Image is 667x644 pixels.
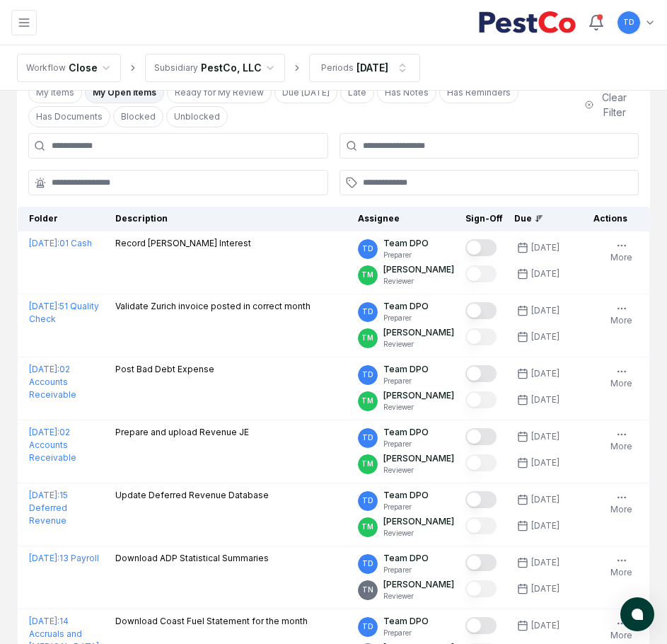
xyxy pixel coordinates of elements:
[531,367,559,380] div: [DATE]
[579,84,639,125] button: Clear Filter
[85,82,164,103] button: My Open Items
[465,265,497,282] button: Mark complete
[115,300,311,313] p: Validate Zurich invoice posted in correct month
[362,369,373,380] span: TD
[383,452,454,465] p: [PERSON_NAME]
[110,207,352,231] th: Description
[115,237,251,250] p: Record [PERSON_NAME] Interest
[531,304,559,317] div: [DATE]
[361,396,373,406] span: TM
[309,54,420,82] button: Periods[DATE]
[582,212,639,225] div: Actions
[28,106,110,127] button: Has Documents
[383,389,454,402] p: [PERSON_NAME]
[465,617,497,634] button: Mark complete
[115,489,269,502] p: Update Deferred Revenue Database
[383,591,454,602] p: Reviewer
[531,330,559,343] div: [DATE]
[383,263,454,276] p: [PERSON_NAME]
[608,552,635,582] button: More
[383,528,454,539] p: Reviewer
[465,328,497,345] button: Mark complete
[531,493,559,506] div: [DATE]
[531,268,559,280] div: [DATE]
[383,300,429,313] p: Team DPO
[383,363,429,376] p: Team DPO
[361,270,373,280] span: TM
[383,313,429,323] p: Preparer
[383,615,429,628] p: Team DPO
[531,456,559,469] div: [DATE]
[465,302,497,319] button: Mark complete
[383,376,429,386] p: Preparer
[465,517,497,534] button: Mark complete
[465,454,497,471] button: Mark complete
[29,238,92,248] a: [DATE]:01 Cash
[608,426,635,456] button: More
[531,556,559,569] div: [DATE]
[383,237,429,250] p: Team DPO
[29,553,99,563] a: [DATE]:13 Payroll
[361,522,373,532] span: TM
[166,106,228,127] button: Unblocked
[154,62,198,74] div: Subsidiary
[29,301,99,324] a: [DATE]:51 Quality Check
[383,515,454,528] p: [PERSON_NAME]
[115,426,249,439] p: Prepare and upload Revenue JE
[29,364,76,400] a: [DATE]:02 Accounts Receivable
[616,10,642,35] button: TD
[29,301,59,311] span: [DATE] :
[465,554,497,571] button: Mark complete
[29,238,59,248] span: [DATE] :
[362,432,373,443] span: TD
[383,628,429,638] p: Preparer
[465,580,497,597] button: Mark complete
[383,326,454,339] p: [PERSON_NAME]
[608,237,635,267] button: More
[383,502,429,512] p: Preparer
[383,489,429,502] p: Team DPO
[115,363,214,376] p: Post Bad Debt Expense
[29,427,59,437] span: [DATE] :
[383,565,429,575] p: Preparer
[383,250,429,260] p: Preparer
[608,489,635,519] button: More
[465,365,497,382] button: Mark complete
[362,243,373,254] span: TD
[531,241,559,254] div: [DATE]
[620,597,654,631] button: atlas-launcher
[460,207,509,231] th: Sign-Off
[608,300,635,330] button: More
[274,82,337,103] button: Due Today
[465,239,497,256] button: Mark complete
[383,552,429,565] p: Team DPO
[321,62,354,74] div: Periods
[361,459,373,469] span: TM
[623,17,634,28] span: TD
[383,276,454,287] p: Reviewer
[167,82,272,103] button: Ready for My Review
[340,82,374,103] button: Late
[362,558,373,569] span: TD
[465,428,497,445] button: Mark complete
[383,339,454,350] p: Reviewer
[439,82,518,103] button: Has Reminders
[26,62,66,74] div: Workflow
[113,106,163,127] button: Blocked
[531,519,559,532] div: [DATE]
[531,393,559,406] div: [DATE]
[608,363,635,393] button: More
[531,582,559,595] div: [DATE]
[514,212,571,225] div: Due
[18,207,110,231] th: Folder
[29,490,68,526] a: [DATE]:15 Deferred Revenue
[17,54,420,82] nav: breadcrumb
[383,426,429,439] p: Team DPO
[377,82,436,103] button: Has Notes
[465,391,497,408] button: Mark complete
[352,207,460,231] th: Assignee
[383,402,454,413] p: Reviewer
[383,578,454,591] p: [PERSON_NAME]
[362,306,373,317] span: TD
[356,60,388,75] div: [DATE]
